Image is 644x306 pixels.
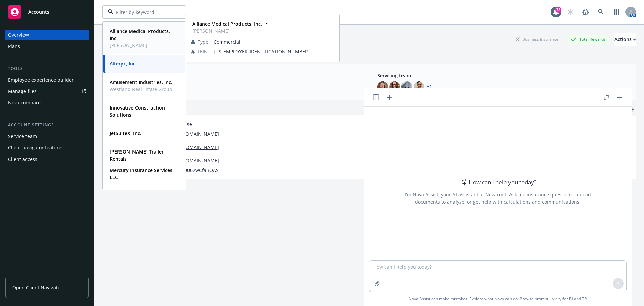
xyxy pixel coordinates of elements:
strong: Innovative Construction Solutions [110,104,165,118]
a: [URL][DOMAIN_NAME] [168,157,219,164]
strong: JetSuiteX, Inc. [110,130,141,136]
span: Nova Assist can make mistakes. Explore what Nova can do: Browse prompt library for and [367,292,629,306]
span: Type [198,38,208,45]
a: Plans [5,41,89,52]
div: 72 [555,7,561,13]
span: [PERSON_NAME] [110,42,177,49]
span: Account type [108,72,361,79]
span: Open Client Navigator [12,284,62,291]
div: Service team [8,131,37,142]
span: Accounts [28,9,49,15]
a: Accounts [5,3,89,21]
a: add [628,105,636,114]
a: BI [569,296,573,302]
a: Switch app [610,5,623,19]
span: [US_EMPLOYER_IDENTIFICATION_NUMBER] [214,48,334,55]
img: photo [414,81,424,92]
strong: Alteryx, Inc. [110,60,137,67]
img: photo [389,81,400,92]
div: Client navigator features [8,142,64,153]
div: I'm Nova Assist, your AI assistant at Newfront. Ask me insurance questions, upload documents to a... [404,191,592,205]
img: photo [401,81,412,92]
strong: [PERSON_NAME] Trailer Rentals [110,148,164,162]
div: Employee experience builder [8,75,74,85]
span: Servicing team [377,72,631,79]
a: Manage files [5,86,89,97]
span: 0018X00002wCfaBQAS [168,167,219,174]
a: Nova compare [5,97,89,108]
a: Report a Bug [579,5,592,19]
div: Manage files [8,86,37,97]
strong: Amusement Industries, Inc. [110,79,172,85]
a: [URL][DOMAIN_NAME] [168,130,219,137]
a: Overview [5,30,89,40]
img: photo [377,81,388,92]
button: Actions [614,33,636,46]
a: TR [582,296,587,302]
a: Employee experience builder [5,75,89,85]
div: How can I help you today? [459,178,536,187]
div: Plans [8,41,20,52]
a: Service team [5,131,89,142]
a: Start snowing [563,5,577,19]
div: Total Rewards [567,35,609,43]
div: Nova compare [8,97,41,108]
div: Business Insurance [512,35,562,43]
div: Client access [8,154,37,165]
a: Client access [5,154,89,165]
span: Commercial [214,38,334,45]
a: +4 [427,85,432,89]
a: Search [594,5,608,19]
div: Tools [5,65,89,72]
span: Westland Real Estate Group [110,86,172,93]
strong: Alliance Medical Products, Inc. [192,20,262,27]
a: [URL][DOMAIN_NAME] [168,144,219,151]
div: Account settings [5,122,89,128]
span: EB [108,85,361,92]
span: FEIN [198,48,208,55]
span: [PERSON_NAME] [192,27,262,34]
input: Filter by keyword [113,9,172,16]
strong: Mercury Insurance Services, LLC [110,167,174,180]
strong: Alliance Medical Products, Inc. [110,28,170,41]
div: Overview [8,30,29,40]
a: Client navigator features [5,142,89,153]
